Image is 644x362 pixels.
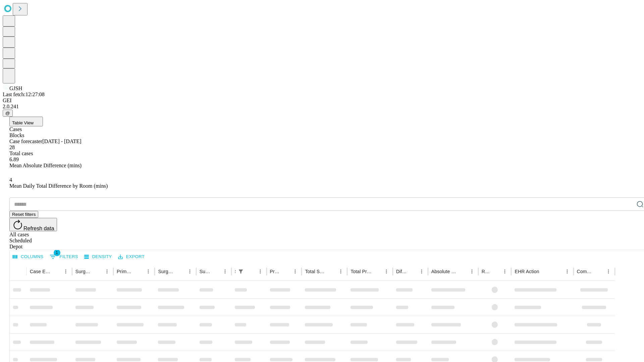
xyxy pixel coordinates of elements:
span: Last fetch: 12:27:08 [3,92,45,97]
button: Sort [281,267,290,276]
div: Surgery Name [158,269,175,274]
div: 2.0.241 [3,104,641,110]
span: Refresh data [23,226,54,231]
button: Density [83,252,114,262]
div: Resolved in EHR [482,269,490,274]
button: Sort [246,267,256,276]
button: Select columns [11,252,45,262]
button: Sort [408,267,417,276]
div: Primary Service [117,269,133,274]
button: Menu [604,267,613,276]
span: Total cases [9,150,33,156]
div: GEI [3,98,641,104]
span: 4 [9,177,12,183]
button: Menu [220,267,230,276]
div: Surgeon Name [75,269,92,274]
button: Show filters [48,251,80,262]
div: Case Epic Id [30,269,51,274]
button: @ [3,110,13,117]
button: Menu [500,267,509,276]
button: Menu [144,267,153,276]
span: @ [5,111,10,116]
button: Export [116,252,146,262]
span: GJSH [9,85,22,91]
button: Sort [458,267,467,276]
button: Reset filters [9,211,38,218]
div: Surgery Date [200,269,210,274]
span: Case forecaster [9,138,42,144]
span: Reset filters [12,212,36,217]
button: Menu [290,267,300,276]
button: Sort [594,267,604,276]
button: Refresh data [9,218,57,231]
div: Difference [396,269,407,274]
button: Sort [540,267,549,276]
span: Table View [12,120,34,125]
span: [DATE] - [DATE] [42,138,81,144]
div: Comments [577,269,594,274]
div: 1 active filter [236,267,246,276]
div: Predicted In Room Duration [270,269,281,274]
div: Total Scheduled Duration [305,269,326,274]
span: 28 [9,144,15,150]
span: 6.89 [9,157,19,162]
button: Menu [256,267,265,276]
button: Menu [562,267,572,276]
div: EHR Action [515,269,539,274]
button: Menu [102,267,112,276]
button: Sort [491,267,500,276]
button: Sort [52,267,61,276]
span: Mean Absolute Difference (mins) [9,163,82,168]
button: Sort [134,267,144,276]
div: Total Predicted Duration [351,269,372,274]
button: Sort [327,267,336,276]
button: Menu [61,267,70,276]
button: Sort [176,267,185,276]
span: Mean Daily Total Difference by Room (mins) [9,183,108,189]
div: Scheduled In Room Duration [235,269,235,274]
button: Show filters [236,267,246,276]
span: 1 [54,249,60,256]
button: Sort [93,267,102,276]
div: Absolute Difference [431,269,457,274]
button: Menu [417,267,426,276]
button: Sort [211,267,220,276]
button: Menu [382,267,391,276]
button: Menu [336,267,345,276]
button: Menu [467,267,477,276]
button: Table View [9,117,43,126]
button: Sort [372,267,382,276]
button: Menu [185,267,195,276]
